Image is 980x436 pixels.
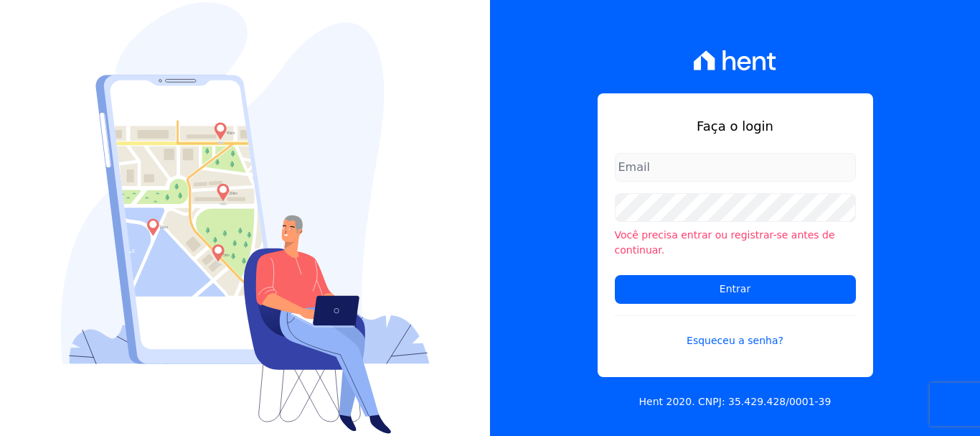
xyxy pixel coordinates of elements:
[639,394,831,409] p: Hent 2020. CNPJ: 35.429.428/0001-39
[615,315,856,348] a: Esqueceu a senha?
[615,116,856,136] h1: Faça o login
[615,228,856,258] li: Você precisa entrar ou registrar-se antes de continuar.
[615,153,856,182] input: Email
[615,275,856,304] input: Entrar
[61,2,430,434] img: Login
